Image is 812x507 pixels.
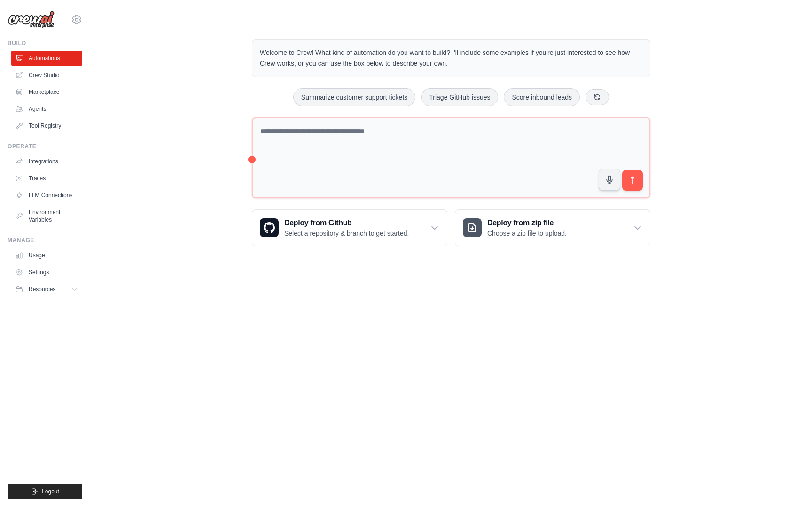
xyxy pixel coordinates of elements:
[260,47,642,69] p: Welcome to Crew! What kind of automation do you want to build? I'll include some examples if you'...
[11,265,82,280] a: Settings
[11,118,82,133] a: Tool Registry
[8,484,82,499] button: Logout
[29,285,55,293] span: Resources
[284,229,409,238] p: Select a repository & branch to get started.
[293,88,415,106] button: Summarize customer support tickets
[421,88,498,106] button: Triage GitHub issues
[11,84,82,100] a: Marketplace
[11,154,82,169] a: Integrations
[11,205,82,227] a: Environment Variables
[11,282,82,297] button: Resources
[11,188,82,203] a: LLM Connections
[11,101,82,116] a: Agents
[504,88,580,106] button: Score inbound leads
[8,143,82,150] div: Operate
[487,229,567,238] p: Choose a zip file to upload.
[11,171,82,186] a: Traces
[8,11,55,29] img: Logo
[487,217,567,229] h3: Deploy from zip file
[8,237,82,244] div: Manage
[8,39,82,47] div: Build
[284,217,409,229] h3: Deploy from Github
[11,68,82,83] a: Crew Studio
[42,488,59,495] span: Logout
[11,248,82,263] a: Usage
[11,51,82,66] a: Automations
